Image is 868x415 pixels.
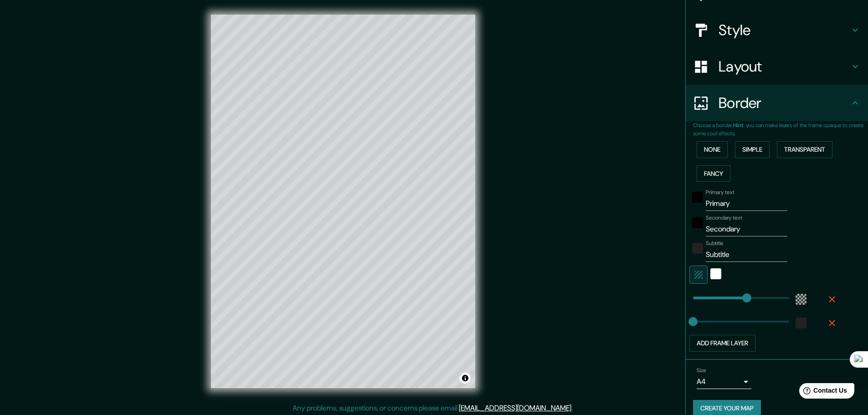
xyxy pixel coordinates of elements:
[697,366,706,374] label: Size
[697,165,730,182] button: Fancy
[686,85,868,121] div: Border
[719,21,850,39] h4: Style
[574,403,576,414] div: .
[686,12,868,48] div: Style
[459,403,571,413] a: [EMAIL_ADDRESS][DOMAIN_NAME]
[735,141,770,158] button: Simple
[777,141,832,158] button: Transparent
[693,121,868,138] p: Choose a border. : you can make layers of the frame opaque to create some cool effects.
[692,192,703,203] button: black
[692,217,703,228] button: black
[733,122,744,129] b: Hint
[697,374,751,389] div: A4
[796,318,806,328] button: color-222222
[796,294,806,305] button: color-55555544
[293,403,573,414] p: Any problems, suggestions, or concerns please email .
[697,141,728,158] button: None
[710,268,721,279] button: white
[719,94,850,112] h4: Border
[787,379,858,405] iframe: Help widget launcher
[706,189,734,196] label: Primary text
[686,48,868,85] div: Layout
[689,335,755,352] button: Add frame layer
[573,403,574,414] div: .
[719,57,850,76] h4: Layout
[706,240,724,247] label: Subtitle
[706,214,742,222] label: Secondary text
[692,243,703,254] button: color-222222
[460,373,471,384] button: Toggle attribution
